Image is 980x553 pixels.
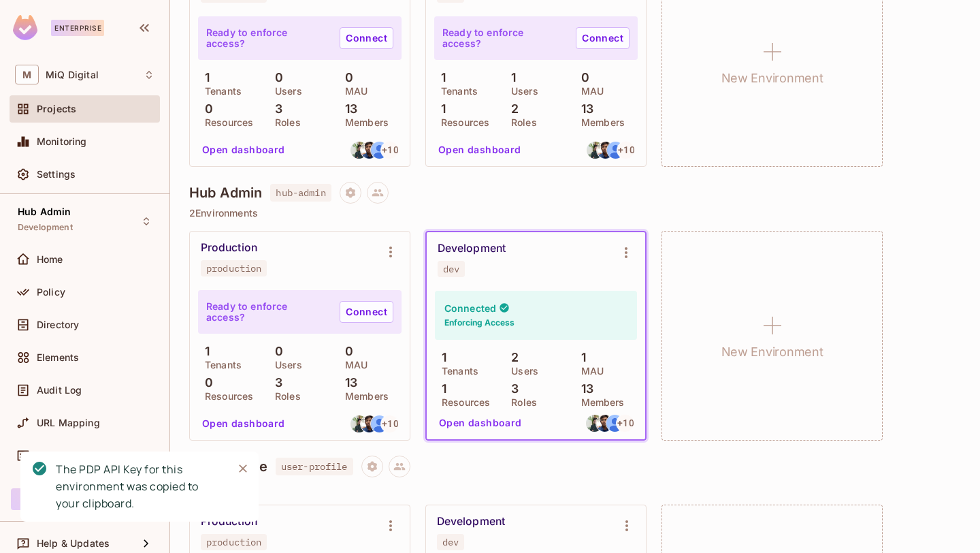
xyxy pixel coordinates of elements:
p: MAU [574,366,604,377]
p: 1 [435,351,446,364]
button: Environment settings [377,238,404,266]
img: ipuvi.mishra@miqdigital.com [606,415,623,432]
p: Tenants [434,86,478,97]
button: Environment settings [613,512,640,539]
p: Users [504,86,538,97]
h4: Connected [444,302,496,315]
span: Elements [37,352,79,363]
p: 1 [434,71,446,84]
span: + 10 [382,419,398,428]
button: Environment settings [377,512,404,539]
p: Members [338,391,389,402]
p: 1 [574,351,586,364]
p: 0 [198,102,213,116]
img: akashsrivastava@miqdigital.com [597,142,614,159]
p: Ready to enforce access? [442,27,565,49]
span: Settings [37,169,76,180]
p: Roles [504,117,537,128]
p: 0 [198,376,213,390]
p: 13 [574,382,593,396]
h6: Enforcing Access [444,317,514,329]
p: 13 [338,102,357,116]
span: Development [18,222,73,233]
img: rishabh.agrawal@miqdigital.com [350,142,367,159]
div: Enterprise [51,20,104,36]
span: + 10 [617,418,634,428]
img: akashsrivastava@miqdigital.com [361,415,378,432]
span: hub-admin [270,184,331,202]
img: akashsrivastava@miqdigital.com [361,142,378,159]
p: 0 [574,71,589,84]
p: 1 [198,345,210,358]
p: 3 [504,382,519,396]
span: Help & Updates [37,538,110,549]
button: Open dashboard [433,139,527,161]
div: Development [437,515,505,528]
div: Development [438,242,506,255]
p: Tenants [198,360,242,370]
p: Members [574,397,625,408]
img: SReyMgAAAABJRU5ErkJggg== [13,15,37,40]
span: Project settings [361,462,383,475]
p: 0 [338,345,353,358]
span: Home [37,254,63,265]
img: rishabh.agrawal@miqdigital.com [587,142,604,159]
img: rishabh.agrawal@miqdigital.com [350,415,367,432]
span: Workspace: MiQ Digital [46,69,99,80]
div: The PDP API Key for this environment was copied to your clipboard. [56,461,222,512]
h1: New Environment [721,342,823,362]
a: Connect [576,27,630,49]
span: Directory [37,319,79,330]
span: Projects [37,104,76,114]
p: 2 Environments [189,481,961,492]
img: ipuvi.mishra@miqdigital.com [371,142,388,159]
a: Connect [340,301,393,323]
div: production [206,263,261,274]
p: 1 [434,102,446,116]
button: Open dashboard [197,139,291,161]
span: + 10 [618,145,634,155]
p: 0 [338,71,353,84]
p: Tenants [198,86,242,97]
p: 2 [504,102,519,116]
p: Resources [198,391,253,402]
p: Users [268,360,302,370]
p: Resources [198,117,253,128]
button: Close [233,458,253,479]
p: Resources [434,117,489,128]
span: user-profile [276,458,353,475]
p: 3 [268,376,282,390]
p: Users [268,86,302,97]
button: Environment settings [612,239,640,266]
span: Policy [37,287,65,298]
div: dev [442,537,459,548]
p: Members [574,117,625,128]
p: 0 [268,71,283,84]
p: 2 [504,351,519,364]
div: Production [201,241,257,255]
p: Resources [435,397,490,408]
p: Ready to enforce access? [206,301,329,323]
span: Audit Log [37,385,82,396]
p: Members [338,117,389,128]
p: 13 [338,376,357,390]
p: 3 [268,102,282,116]
h4: Hub Admin [189,185,262,201]
p: Users [504,366,538,377]
span: + 10 [382,145,398,155]
img: ipuvi.mishra@miqdigital.com [607,142,624,159]
p: 2 Environments [189,208,961,219]
h1: New Environment [721,68,823,89]
p: 1 [435,382,446,396]
p: 1 [198,71,210,84]
div: dev [443,264,459,274]
img: ipuvi.mishra@miqdigital.com [371,415,388,432]
p: Roles [268,117,301,128]
span: Monitoring [37,136,87,147]
button: Open dashboard [197,413,291,434]
p: 13 [574,102,593,116]
p: MAU [338,360,367,370]
p: Tenants [435,366,478,377]
span: Project settings [340,189,361,202]
span: URL Mapping [37,417,100,428]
